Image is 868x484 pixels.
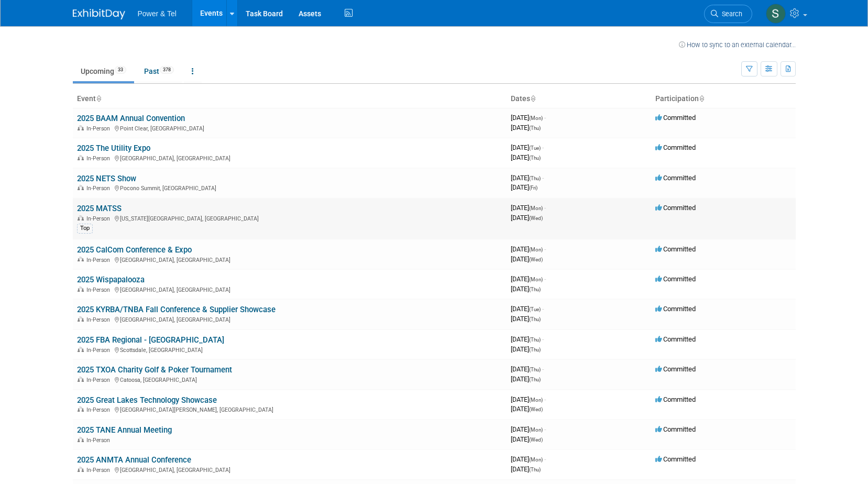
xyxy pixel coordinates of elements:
[507,90,651,108] th: Dates
[511,275,546,283] span: [DATE]
[511,375,541,383] span: [DATE]
[529,457,543,463] span: (Mon)
[86,287,113,293] span: In-Person
[96,94,101,103] a: Sort by Event Name
[511,144,544,151] span: [DATE]
[529,115,543,121] span: (Mon)
[679,41,796,49] a: How to sync to an external calendar...
[655,204,696,212] span: Committed
[699,94,704,103] a: Sort by Participation Type
[77,345,502,354] div: Scottsdale, [GEOGRAPHIC_DATA]
[529,306,541,312] span: (Tue)
[529,247,543,252] span: (Mon)
[77,114,185,123] a: 2025 BAAM Annual Convention
[655,245,696,253] span: Committed
[511,365,544,373] span: [DATE]
[511,153,541,161] span: [DATE]
[529,277,543,282] span: (Mon)
[78,155,84,160] img: In-Person Event
[77,275,145,284] a: 2025 Wispapalooza
[544,455,546,463] span: -
[544,204,546,212] span: -
[544,425,546,433] span: -
[529,155,541,161] span: (Thu)
[655,114,696,122] span: Committed
[511,285,541,293] span: [DATE]
[77,455,191,465] a: 2025 ANMTA Annual Conference
[77,204,122,213] a: 2025 MATSS
[529,367,541,372] span: (Thu)
[718,10,742,18] span: Search
[77,365,232,375] a: 2025 TXOA Charity Golf & Poker Tournament
[78,125,84,130] img: In-Person Event
[78,406,84,412] img: In-Person Event
[511,335,544,343] span: [DATE]
[529,287,541,292] span: (Thu)
[511,245,546,253] span: [DATE]
[544,245,546,253] span: -
[78,257,84,262] img: In-Person Event
[73,90,507,108] th: Event
[86,155,113,162] span: In-Person
[529,185,537,191] span: (Fri)
[86,406,113,413] span: In-Person
[529,337,541,343] span: (Thu)
[86,125,113,132] span: In-Person
[655,395,696,403] span: Committed
[511,405,543,413] span: [DATE]
[77,405,502,413] div: [GEOGRAPHIC_DATA][PERSON_NAME], [GEOGRAPHIC_DATA]
[529,397,543,403] span: (Mon)
[544,275,546,283] span: -
[86,347,113,354] span: In-Person
[529,316,541,322] span: (Thu)
[542,174,544,182] span: -
[655,144,696,151] span: Committed
[77,174,136,183] a: 2025 NETS Show
[78,287,84,292] img: In-Person Event
[86,185,113,192] span: In-Person
[78,215,84,221] img: In-Person Event
[655,275,696,283] span: Committed
[511,315,541,323] span: [DATE]
[86,377,113,383] span: In-Person
[86,467,113,474] span: In-Person
[77,375,502,383] div: Catoosa, [GEOGRAPHIC_DATA]
[511,204,546,212] span: [DATE]
[73,9,125,19] img: ExhibitDay
[529,125,541,131] span: (Thu)
[542,305,544,313] span: -
[86,437,113,444] span: In-Person
[78,467,84,472] img: In-Person Event
[542,144,544,151] span: -
[77,315,502,323] div: [GEOGRAPHIC_DATA], [GEOGRAPHIC_DATA]
[115,66,126,74] span: 33
[77,224,93,233] div: Top
[78,377,84,382] img: In-Person Event
[77,183,502,192] div: Pocono Summit, [GEOGRAPHIC_DATA]
[77,144,150,153] a: 2025 The Utility Expo
[511,305,544,313] span: [DATE]
[655,174,696,182] span: Committed
[77,305,276,314] a: 2025 KYRBA/TNBA Fall Conference & Supplier Showcase
[73,61,134,81] a: Upcoming33
[529,467,541,472] span: (Thu)
[542,365,544,373] span: -
[766,4,786,24] img: Scott Perkins
[542,335,544,343] span: -
[655,305,696,313] span: Committed
[651,90,796,108] th: Participation
[86,215,113,222] span: In-Person
[655,365,696,373] span: Committed
[529,347,541,353] span: (Thu)
[511,425,546,433] span: [DATE]
[529,175,541,181] span: (Thu)
[511,114,546,122] span: [DATE]
[530,94,535,103] a: Sort by Start Date
[77,214,502,222] div: [US_STATE][GEOGRAPHIC_DATA], [GEOGRAPHIC_DATA]
[529,257,543,262] span: (Wed)
[511,214,543,222] span: [DATE]
[529,215,543,221] span: (Wed)
[529,377,541,382] span: (Thu)
[77,153,502,162] div: [GEOGRAPHIC_DATA], [GEOGRAPHIC_DATA]
[511,255,543,263] span: [DATE]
